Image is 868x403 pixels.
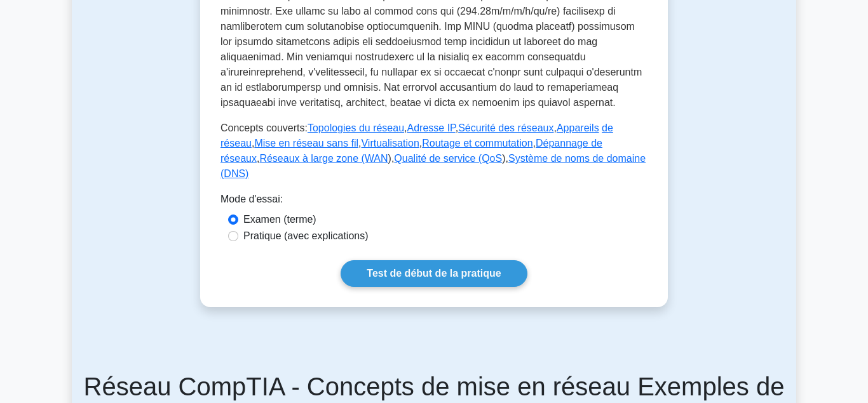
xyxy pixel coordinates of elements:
a: Virtualisation [361,138,419,149]
a: Adresse IP [407,122,456,133]
a: réseau [220,138,252,149]
a: Sécurité des réseaux [458,122,553,133]
a: Topologies du réseau [308,122,404,133]
a: Mise en réseau sans fil [254,138,358,149]
a: Test de début de la pratique [341,260,527,287]
label: Examen (terme) [243,212,316,227]
a: Qualité de service (QoS [394,153,502,164]
a: de [602,122,613,133]
a: Réseaux à large zone (WAN [259,153,388,164]
label: Pratique (avec explications) [243,228,369,244]
a: Appareils [557,122,599,133]
p: Concepts couverts: , , , , , , , , ), ), [220,121,648,182]
div: Mode d'essai: [220,192,648,212]
a: Routage et commutation [422,138,532,149]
